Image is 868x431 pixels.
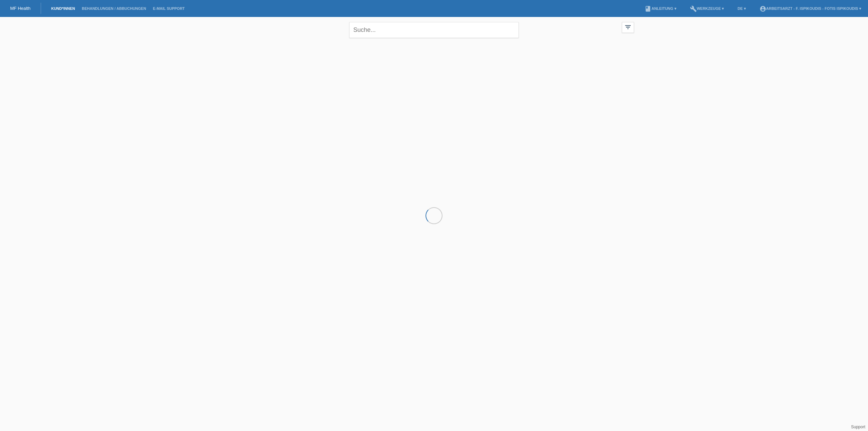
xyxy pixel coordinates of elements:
[645,5,651,12] i: book
[78,6,150,11] a: Behandlungen / Abbuchungen
[48,6,78,11] a: Kund*innen
[759,5,766,12] i: account_circle
[851,425,865,429] a: Support
[734,6,749,11] a: DE ▾
[349,22,519,38] input: Suche...
[641,6,679,11] a: bookAnleitung ▾
[10,6,31,11] a: MF Health
[150,6,188,11] a: E-Mail Support
[687,6,728,11] a: buildWerkzeuge ▾
[690,5,697,12] i: build
[624,23,632,31] i: filter_list
[756,6,865,11] a: account_circleArbeitsarzt - F. Ispikoudis - Fotis Ispikoudis ▾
